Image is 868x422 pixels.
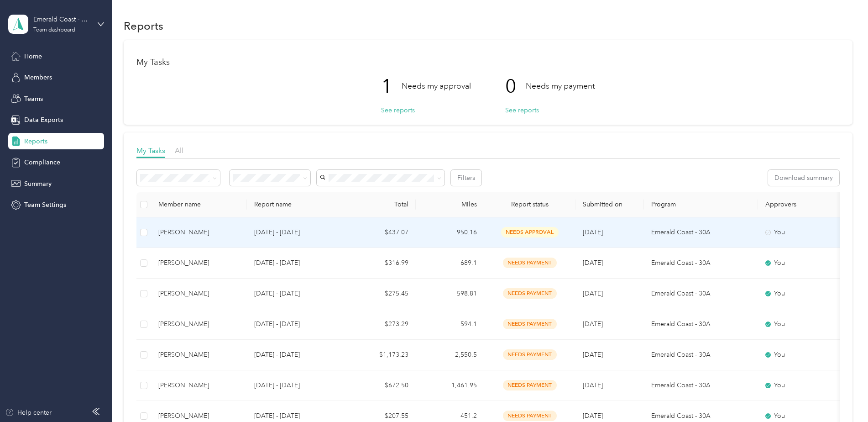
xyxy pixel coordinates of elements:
[583,259,603,267] span: [DATE]
[254,350,340,360] p: [DATE] - [DATE]
[768,170,839,186] button: Download summary
[583,320,603,328] span: [DATE]
[151,192,247,217] th: Member name
[651,319,751,329] p: Emerald Coast - 30A
[254,380,340,390] p: [DATE] - [DATE]
[765,380,842,390] div: You
[24,158,60,167] span: Compliance
[416,340,484,370] td: 2,550.5
[416,248,484,279] td: 689.1
[423,200,477,208] div: Miles
[24,200,66,210] span: Team Settings
[575,192,644,217] th: Submitted on
[347,217,416,248] td: $437.07
[355,200,408,208] div: Total
[765,350,842,360] div: You
[451,170,481,186] button: Filters
[644,248,758,279] td: Emerald Coast - 30A
[765,289,842,299] div: You
[254,227,340,237] p: [DATE] - [DATE]
[347,309,416,340] td: $273.29
[158,319,240,329] div: [PERSON_NAME]
[644,370,758,401] td: Emerald Coast - 30A
[347,340,416,370] td: $1,173.23
[416,370,484,401] td: 1,461.95
[158,350,240,360] div: [PERSON_NAME]
[24,94,43,104] span: Teams
[503,288,557,299] span: needs payment
[347,370,416,401] td: $672.50
[24,115,63,125] span: Data Exports
[158,289,240,299] div: [PERSON_NAME]
[503,319,557,329] span: needs payment
[526,80,595,92] p: Needs my payment
[503,258,557,268] span: needs payment
[501,227,559,237] span: needs approval
[158,258,240,268] div: [PERSON_NAME]
[158,227,240,237] div: [PERSON_NAME]
[158,411,240,421] div: [PERSON_NAME]
[583,381,603,389] span: [DATE]
[347,279,416,309] td: $275.45
[416,309,484,340] td: 594.1
[175,146,183,155] span: All
[765,411,842,421] div: You
[24,179,52,189] span: Summary
[33,15,90,24] div: Emerald Coast - 30A (formerly Beach Girls)
[651,227,751,237] p: Emerald Coast - 30A
[254,289,340,299] p: [DATE] - [DATE]
[583,351,603,359] span: [DATE]
[247,192,347,217] th: Report name
[817,371,868,422] iframe: Everlance-gr Chat Button Frame
[651,380,751,390] p: Emerald Coast - 30A
[136,146,165,155] span: My Tasks
[402,80,471,92] p: Needs my approval
[416,279,484,309] td: 598.81
[644,340,758,370] td: Emerald Coast - 30A
[503,349,557,360] span: needs payment
[347,248,416,279] td: $316.99
[24,73,52,82] span: Members
[651,350,751,360] p: Emerald Coast - 30A
[583,290,603,297] span: [DATE]
[644,279,758,309] td: Emerald Coast - 30A
[254,411,340,421] p: [DATE] - [DATE]
[651,411,751,421] p: Emerald Coast - 30A
[765,227,842,237] div: You
[5,408,52,417] button: Help center
[136,58,840,67] h1: My Tasks
[24,137,47,146] span: Reports
[765,319,842,329] div: You
[254,258,340,268] p: [DATE] - [DATE]
[651,258,751,268] p: Emerald Coast - 30A
[381,105,415,115] button: See reports
[505,67,526,105] p: 0
[505,105,539,115] button: See reports
[583,412,603,420] span: [DATE]
[644,217,758,248] td: Emerald Coast - 30A
[503,411,557,421] span: needs payment
[381,67,402,105] p: 1
[644,192,758,217] th: Program
[24,52,42,61] span: Home
[124,21,163,31] h1: Reports
[583,228,603,236] span: [DATE]
[254,319,340,329] p: [DATE] - [DATE]
[644,309,758,340] td: Emerald Coast - 30A
[158,380,240,390] div: [PERSON_NAME]
[492,200,568,208] span: Report status
[651,289,751,299] p: Emerald Coast - 30A
[758,192,849,217] th: Approvers
[158,200,240,208] div: Member name
[503,380,557,390] span: needs payment
[765,258,842,268] div: You
[33,27,75,33] div: Team dashboard
[416,217,484,248] td: 950.16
